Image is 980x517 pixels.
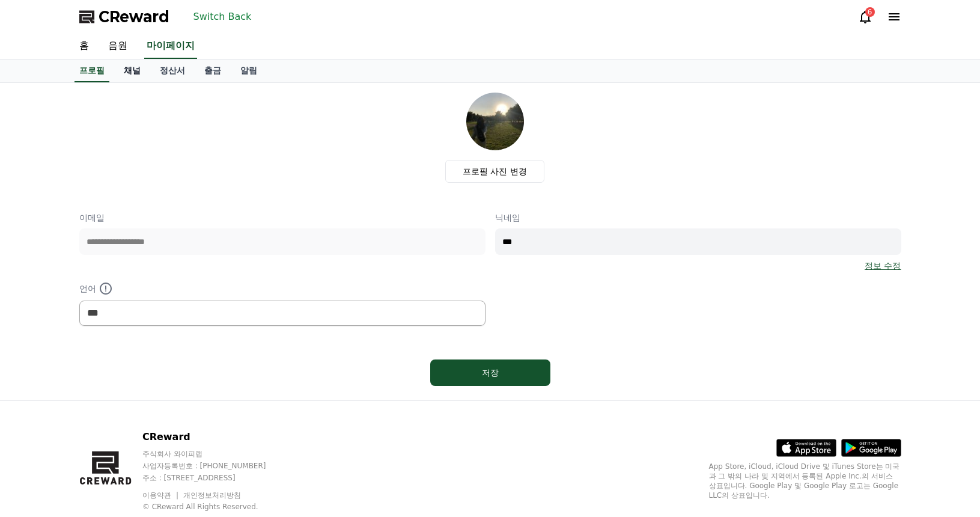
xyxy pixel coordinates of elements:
p: © CReward All Rights Reserved. [142,502,289,512]
a: 정보 수정 [865,260,901,272]
p: 닉네임 [495,212,901,224]
a: 채널 [114,60,150,82]
a: 이용약관 [142,491,180,500]
a: 마이페이지 [144,34,197,59]
p: CReward [142,430,289,444]
p: 사업자등록번호 : [PHONE_NUMBER] [142,461,289,471]
button: 저장 [430,359,550,386]
label: 프로필 사진 변경 [445,160,544,183]
img: profile_image [466,93,524,150]
a: 개인정보처리방침 [183,491,241,500]
button: Switch Back [189,7,257,26]
a: 출금 [195,60,231,82]
p: 이메일 [79,212,485,224]
a: 음원 [99,34,137,59]
p: App Store, iCloud, iCloud Drive 및 iTunes Store는 미국과 그 밖의 나라 및 지역에서 등록된 Apple Inc.의 서비스 상표입니다. Goo... [709,462,901,500]
p: 주식회사 와이피랩 [142,449,289,459]
a: CReward [79,7,169,26]
a: 프로필 [75,60,109,82]
p: 주소 : [STREET_ADDRESS] [142,473,289,483]
div: 6 [865,7,875,17]
a: 홈 [70,34,99,59]
span: CReward [99,7,169,26]
div: 저장 [454,367,526,379]
a: 6 [858,10,872,24]
a: 알림 [231,60,267,82]
a: 정산서 [150,60,195,82]
p: 언어 [79,281,485,296]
